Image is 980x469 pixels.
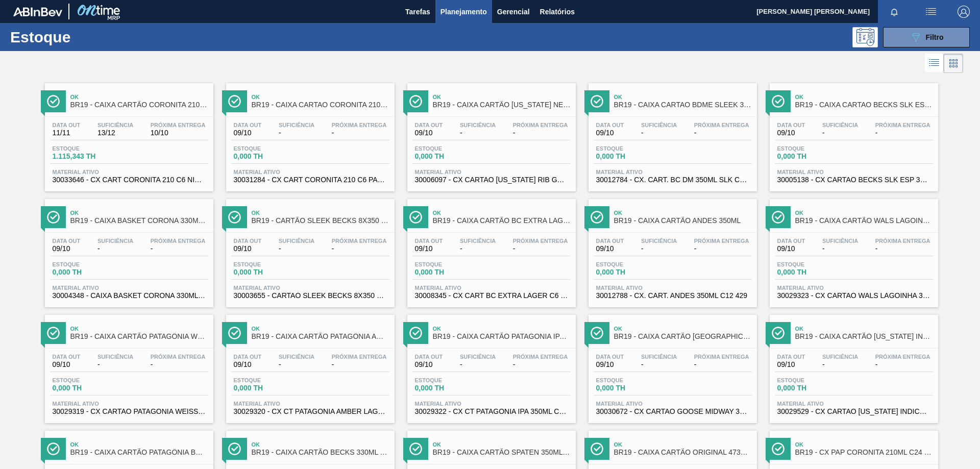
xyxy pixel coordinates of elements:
a: ÍconeOkBR19 - CAIXA CARTAO CORONITA 210 C6 PARAGUAI OLIMPData out09/10Suficiência-Próxima Entrega... [218,76,400,191]
span: 30029322 - CX CT PATAGONIA IPA 350ML C8 NIV22 GPI [415,408,568,415]
span: Próxima Entrega [875,238,930,244]
span: Material ativo [234,285,387,291]
span: 1.115,343 TH [53,153,124,160]
span: 0,000 TH [234,384,305,392]
span: Material ativo [596,169,749,175]
span: 09/10 [415,129,443,137]
a: ÍconeOkBR19 - CAIXA CARTÃO BC EXTRA LAGER 355MLData out09/10Suficiência-Próxima Entrega-Estoque0,... [400,191,581,307]
span: Estoque [415,377,486,383]
img: Ícone [228,211,241,224]
span: 30030672 - CX CARTAO GOOSE MIDWAY 350ML GPI [596,408,749,415]
span: Data out [53,122,81,128]
span: 0,000 TH [777,268,849,276]
span: BR19 - CAIXA CARTÃO BC EXTRA LAGER 355ML [433,217,571,225]
span: 09/10 [777,245,805,253]
span: Estoque [415,145,486,152]
span: 0,000 TH [777,384,849,392]
div: Pogramando: nenhum usuário selecionado [852,27,878,47]
img: Ícone [409,442,422,455]
a: ÍconeOkBR19 - CAIXA CARTÃO WALS LAGOINHA 350ML C/8Data out09/10Suficiência-Próxima Entrega-Estoqu... [762,191,943,307]
span: - [513,361,568,368]
span: Próxima Entrega [694,354,749,360]
span: - [332,245,387,253]
span: Ok [70,210,208,216]
span: Próxima Entrega [694,238,749,244]
span: Material ativo [596,401,749,407]
span: - [694,361,749,368]
span: BR19 - CAIXA CARTÃO PATAGONIA IPA 350ML [433,333,571,340]
img: Ícone [228,327,241,339]
span: 0,000 TH [234,268,305,276]
span: Próxima Entrega [151,354,206,360]
span: Ok [70,94,208,100]
span: Estoque [596,377,668,383]
span: 0,000 TH [53,384,124,392]
span: Suficiência [279,122,314,128]
img: Ícone [228,95,241,108]
span: - [822,245,858,253]
span: BR19 - CAIXA CARTÃO GOOSE ISLAND MIDWAY 350ML C/8 [614,333,752,340]
span: Suficiência [641,354,677,360]
span: - [875,361,930,368]
span: Ok [252,441,389,448]
span: Próxima Entrega [513,354,568,360]
span: BR19 - CAIXA CARTÃO CORONITA 210ML [70,101,208,109]
img: Ícone [772,95,785,108]
span: Data out [596,354,624,360]
button: Notificações [878,5,911,19]
span: 09/10 [777,361,805,368]
span: Ok [252,210,389,216]
span: BR19 - CARTÃO SLEEK BECKS 8X350 EXP MEX [252,217,389,225]
span: 09/10 [415,245,443,253]
img: Ícone [409,327,422,339]
span: 0,000 TH [415,268,486,276]
span: BR19 - CAIXA CARTÃO ANDES 350ML [614,217,752,225]
span: BR19 - CAIXA CARTAO BDME SLEEK 350ML C8 [614,101,752,109]
a: ÍconeOkBR19 - CARTÃO SLEEK BECKS 8X350 EXP MEXData out09/10Suficiência-Próxima Entrega-Estoque0,0... [218,191,400,307]
span: 30029320 - CX CT PATAGONIA AMBER LAGER 350ML C8 GPI [234,408,387,415]
span: 13/12 [97,129,133,137]
span: Estoque [234,145,305,152]
a: ÍconeOkBR19 - CAIXA CARTÃO [US_STATE] NEW LAGER 350MLData out09/10Suficiência-Próxima Entrega-Est... [400,76,581,191]
span: - [875,245,930,253]
span: 30031284 - CX CART CORONITA 210 C6 PARAGUAI OLIMP [234,176,387,184]
span: Próxima Entrega [513,238,568,244]
span: Próxima Entrega [875,354,930,360]
span: Estoque [234,261,305,267]
span: - [694,129,749,137]
span: BR19 - CAIXA CARTÃO PATAGÔNIA AMBER LAGER 350ML [252,333,389,340]
span: Data out [596,122,624,128]
span: 09/10 [53,361,81,368]
span: 10/10 [151,129,206,137]
span: Próxima Entrega [875,122,930,128]
span: Suficiência [279,238,314,244]
span: 0,000 TH [596,153,668,160]
img: Logout [958,6,970,18]
div: Visão em Cards [944,54,963,73]
span: 09/10 [596,245,624,253]
span: BR19 - CAIXA BASKET CORONA 330ML EXP [70,217,208,225]
span: Estoque [777,377,849,383]
span: Relatórios [540,6,575,18]
span: Estoque [596,261,668,267]
span: 30008345 - CX CART BC EXTRA LAGER C6 355ML OASIS [415,292,568,300]
span: Estoque [53,377,124,383]
a: ÍconeOkBR19 - CAIXA CARTÃO [GEOGRAPHIC_DATA] MIDWAY 350ML C/8Data out09/10Suficiência-Próxima Ent... [581,307,762,423]
span: Data out [234,122,262,128]
span: - [694,245,749,253]
span: Estoque [53,261,124,267]
span: - [279,129,314,137]
span: Suficiência [822,238,858,244]
span: - [460,361,496,368]
span: Próxima Entrega [151,122,206,128]
span: Suficiência [641,122,677,128]
span: Data out [415,354,443,360]
span: Ok [614,210,752,216]
a: ÍconeOkBR19 - CAIXA CARTÃO ANDES 350MLData out09/10Suficiência-Próxima Entrega-Estoque0,000 THMat... [581,191,762,307]
span: 30003655 - CARTAO SLEEK BECKS 8X350 EXP MEX [234,292,387,300]
span: - [822,129,858,137]
img: Ícone [47,95,60,108]
span: Material ativo [415,169,568,175]
span: - [279,361,314,368]
a: ÍconeOkBR19 - CAIXA CARTAO BECKS SLK ESP 350ML C/8Data out09/10Suficiência-Próxima Entrega-Estoqu... [762,76,943,191]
